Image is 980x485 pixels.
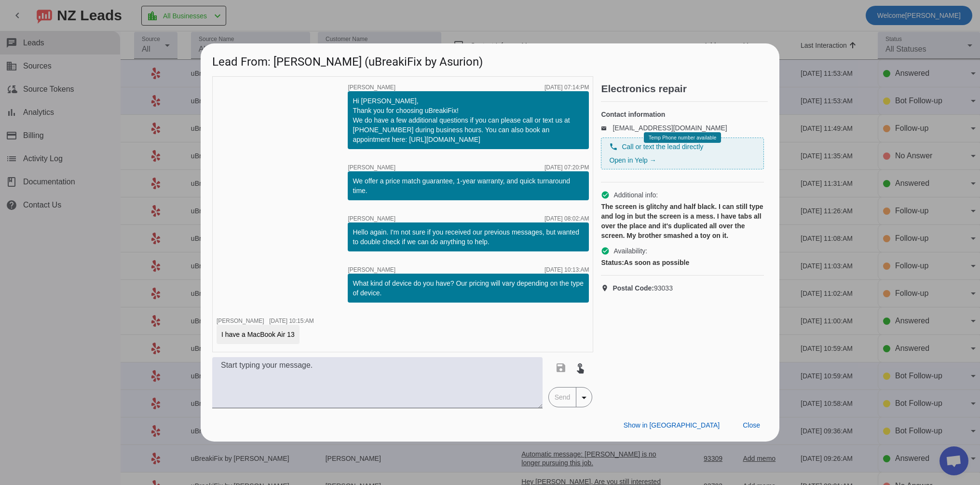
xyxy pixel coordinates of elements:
h4: Contact information [601,110,764,119]
span: Close [743,421,760,429]
div: [DATE] 07:20:PM [544,165,589,170]
span: [PERSON_NAME] [348,216,395,222]
span: Show in [GEOGRAPHIC_DATA] [624,421,720,429]
button: Close [735,416,768,434]
div: The screen is glitchy and half black. I can still type and log in but the screen is a mess. I hav... [601,202,764,240]
span: [PERSON_NAME] [348,165,395,170]
a: [EMAIL_ADDRESS][DOMAIN_NAME] [612,124,727,132]
a: Open in Yelp → [609,156,656,164]
mat-icon: check_circle [601,191,610,199]
span: Temp Phone number available [649,135,716,140]
div: [DATE] 08:02:AM [544,216,589,222]
div: As soon as possible [601,258,764,267]
div: We offer a price match guarantee, 1-year warranty, and quick turnaround time. ​ [353,176,584,195]
div: [DATE] 10:15:AM [269,318,313,324]
span: [PERSON_NAME] [217,318,264,324]
h1: Lead From: [PERSON_NAME] (uBreakiFix by Asurion) [201,43,779,76]
span: 93033 [612,283,673,293]
strong: Status: [601,259,624,266]
span: [PERSON_NAME] [348,267,395,273]
span: Availability: [613,246,647,256]
mat-icon: location_on [601,284,612,292]
div: I have a MacBook Air 13 [221,330,295,339]
div: [DATE] 07:14:PM [544,84,589,90]
div: What kind of device do you have? Our pricing will vary depending on the type of device. [353,278,584,298]
mat-icon: arrow_drop_down [578,392,590,403]
mat-icon: check_circle [601,247,610,255]
span: Call or text the lead directly [622,142,703,152]
strong: Postal Code: [612,284,654,292]
mat-icon: email [601,125,612,130]
h2: Electronics repair [601,84,768,94]
span: [PERSON_NAME] [348,84,395,90]
mat-icon: phone [609,142,618,151]
div: Hi [PERSON_NAME], Thank you for choosing uBreakiFix! We do have a few additional questions if you... [353,96,584,144]
div: [DATE] 10:13:AM [544,267,589,273]
mat-icon: touch_app [574,362,586,374]
span: Additional info: [613,190,658,200]
div: Hello again. I'm not sure if you received our previous messages, but wanted to double check if we... [353,227,584,247]
button: Show in [GEOGRAPHIC_DATA] [616,416,727,434]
